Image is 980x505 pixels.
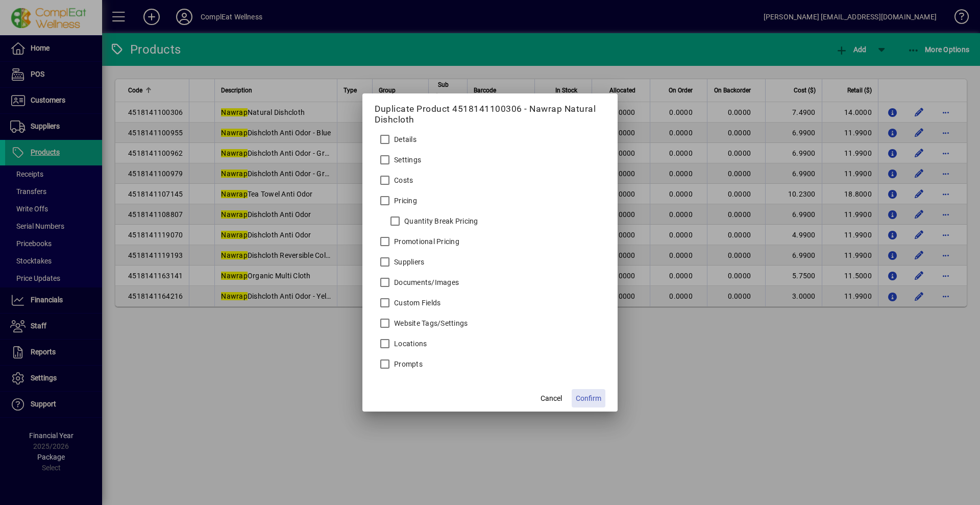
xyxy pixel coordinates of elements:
h5: Duplicate Product 4518141100306 - Nawrap Natural Dishcloth [375,104,605,125]
label: Pricing [392,196,417,206]
label: Quantity Break Pricing [402,216,478,226]
button: Confirm [572,389,605,407]
label: Settings [392,155,421,165]
label: Custom Fields [392,298,440,308]
label: Promotional Pricing [392,236,459,247]
button: Cancel [535,389,568,407]
span: Cancel [541,393,562,404]
label: Suppliers [392,257,424,267]
label: Costs [392,175,413,185]
label: Documents/Images [392,277,459,287]
label: Details [392,134,416,145]
label: Locations [392,339,427,349]
span: Confirm [576,393,601,404]
label: Prompts [392,359,423,369]
label: Website Tags/Settings [392,318,468,328]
